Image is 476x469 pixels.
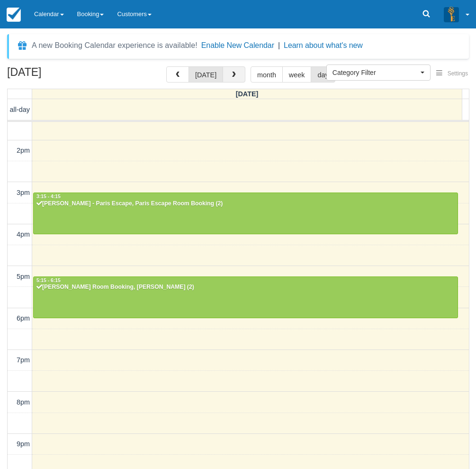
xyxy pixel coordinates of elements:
[17,356,30,364] span: 7pm
[7,66,127,84] h2: [DATE]
[278,41,280,49] span: |
[32,40,198,51] div: A new Booking Calendar experience is available!
[7,8,21,22] img: checkfront-main-nav-mini-logo.png
[17,440,30,448] span: 9pm
[431,67,474,81] button: Settings
[201,41,274,50] button: Enable New Calendar
[251,66,283,83] button: month
[444,7,459,22] img: A3
[36,278,61,283] span: 5:15 - 6:15
[36,284,455,291] div: [PERSON_NAME] Room Booking, [PERSON_NAME] (2)
[17,189,30,196] span: 3pm
[17,147,30,154] span: 2pm
[17,273,30,280] span: 5pm
[17,398,30,406] span: 8pm
[448,70,468,77] span: Settings
[284,41,363,49] a: Learn about what's new
[236,90,259,98] span: [DATE]
[33,276,458,318] a: 5:15 - 6:15[PERSON_NAME] Room Booking, [PERSON_NAME] (2)
[33,193,458,234] a: 3:15 - 4:15[PERSON_NAME] - Paris Escape, Paris Escape Room Booking (2)
[332,68,418,77] span: Category Filter
[17,314,30,322] span: 6pm
[36,194,61,199] span: 3:15 - 4:15
[17,230,30,238] span: 4pm
[189,66,223,83] button: [DATE]
[36,200,455,208] div: [PERSON_NAME] - Paris Escape, Paris Escape Room Booking (2)
[10,106,30,113] span: all-day
[311,66,335,83] button: day
[282,66,312,83] button: week
[326,64,431,81] button: Category Filter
